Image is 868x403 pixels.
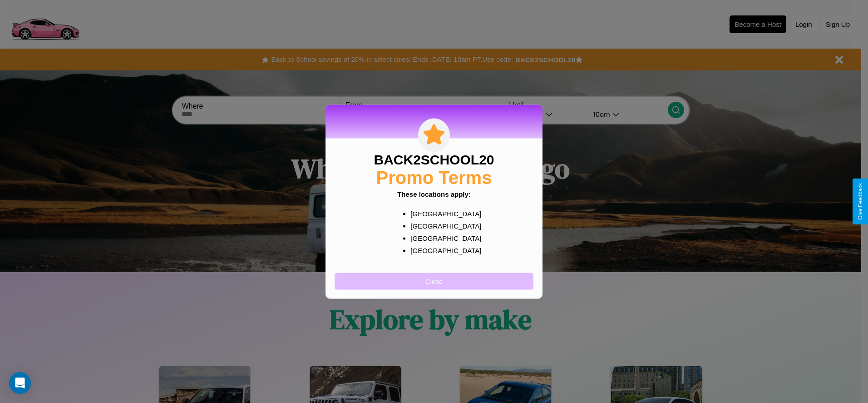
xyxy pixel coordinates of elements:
b: These locations apply: [397,190,471,198]
div: Give Feedback [857,183,863,220]
p: [GEOGRAPHIC_DATA] [410,207,475,219]
div: Open Intercom Messenger [9,372,31,394]
h2: Promo Terms [376,167,492,188]
button: Close [335,273,533,289]
p: [GEOGRAPHIC_DATA] [410,244,475,256]
p: [GEOGRAPHIC_DATA] [410,219,475,232]
h3: BACK2SCHOOL20 [374,152,494,167]
p: [GEOGRAPHIC_DATA] [410,232,475,244]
